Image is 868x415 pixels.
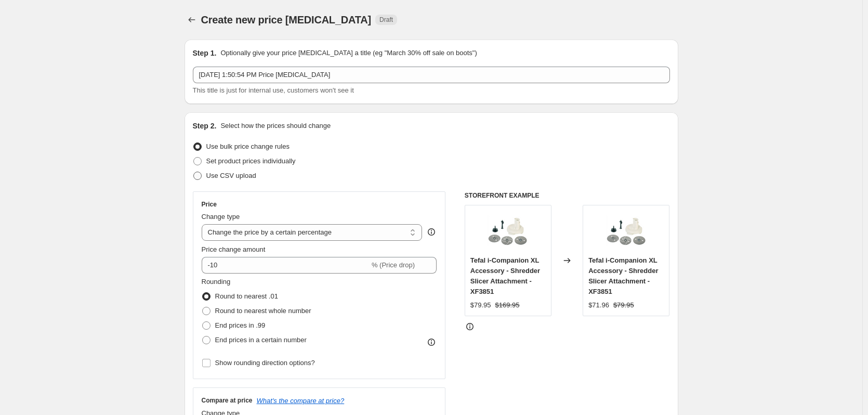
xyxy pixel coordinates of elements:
span: Tefal i-Companion XL Accessory - Shredder Slicer Attachment - XF3851 [588,256,658,295]
p: Optionally give your price [MEDICAL_DATA] a title (eg "March 30% off sale on boots") [220,48,477,58]
div: $71.96 [588,300,609,310]
span: Set product prices individually [206,157,296,165]
span: End prices in .99 [215,321,266,329]
span: Show rounding direction options? [215,359,315,367]
span: This title is just for internal use, customers won't see it [193,86,354,94]
img: TefalCuisineCompanionVegetableShredderAccessoryXF3851ProductImage1_80x.png [606,211,647,252]
span: Price change amount [202,245,266,253]
span: Create new price [MEDICAL_DATA] [201,14,372,25]
input: -15 [202,257,370,274]
h2: Step 2. [193,121,217,131]
div: $79.95 [470,300,491,310]
h3: Price [202,200,217,209]
h3: Compare at price [202,396,253,405]
strike: $79.95 [613,300,634,310]
span: Change type [202,213,240,221]
span: % (Price drop) [372,261,415,269]
span: Round to nearest .01 [215,292,278,300]
span: End prices in a certain number [215,336,307,344]
span: Tefal i-Companion XL Accessory - Shredder Slicer Attachment - XF3851 [470,256,540,295]
span: Round to nearest whole number [215,307,311,315]
span: Rounding [202,278,231,286]
strike: $169.95 [495,300,520,310]
button: What's the compare at price? [257,397,345,405]
button: Price change jobs [185,12,199,27]
span: Use CSV upload [206,172,256,179]
p: Select how the prices should change [220,121,331,131]
span: Draft [379,16,393,24]
img: TefalCuisineCompanionVegetableShredderAccessoryXF3851ProductImage1_80x.png [487,211,529,252]
div: help [426,227,437,237]
h6: STOREFRONT EXAMPLE [465,191,670,200]
span: Use bulk price change rules [206,142,290,150]
input: 30% off holiday sale [193,67,670,83]
h2: Step 1. [193,48,217,58]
